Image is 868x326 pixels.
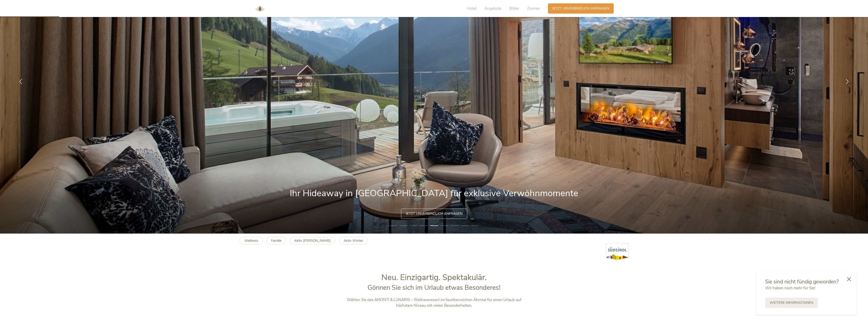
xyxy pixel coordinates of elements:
[527,6,540,11] span: Zimmer
[406,211,462,216] span: Jetzt unverbindlich anfragen
[770,300,813,305] span: Weitere Informationen
[552,6,609,11] span: Jetzt unverbindlich anfragen
[467,6,476,11] span: Hotel
[368,283,500,292] span: Gönnen Sie sich im Urlaub etwas Besonderes!
[294,238,331,243] b: Aktiv [PERSON_NAME]
[244,238,258,243] b: Wellness
[344,238,363,243] b: Aktiv Winter
[765,298,818,308] a: Weitere Informationen
[290,237,335,244] a: Aktiv [PERSON_NAME]
[253,7,267,10] a: AMONTI & LUNARIS Wellnessresort
[381,272,487,283] span: Neu. Einzigartig. Spektakulär.
[340,297,528,309] p: Wählen Sie das AMONTI & LUNARIS – Wellnessresort im facettenreichen Ahrntal für einen Urlaub auf ...
[765,285,815,291] span: Wir haben noch mehr für Sie!
[271,238,281,243] b: Familie
[266,237,286,244] a: Familie
[606,243,628,261] img: Südtirol
[509,6,519,11] span: Bilder
[253,2,267,15] img: AMONTI & LUNARIS Wellnessresort
[240,237,263,244] a: Wellness
[765,278,839,285] span: Sie sind nicht fündig geworden?
[484,6,501,11] span: Angebote
[339,237,368,244] a: Aktiv Winter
